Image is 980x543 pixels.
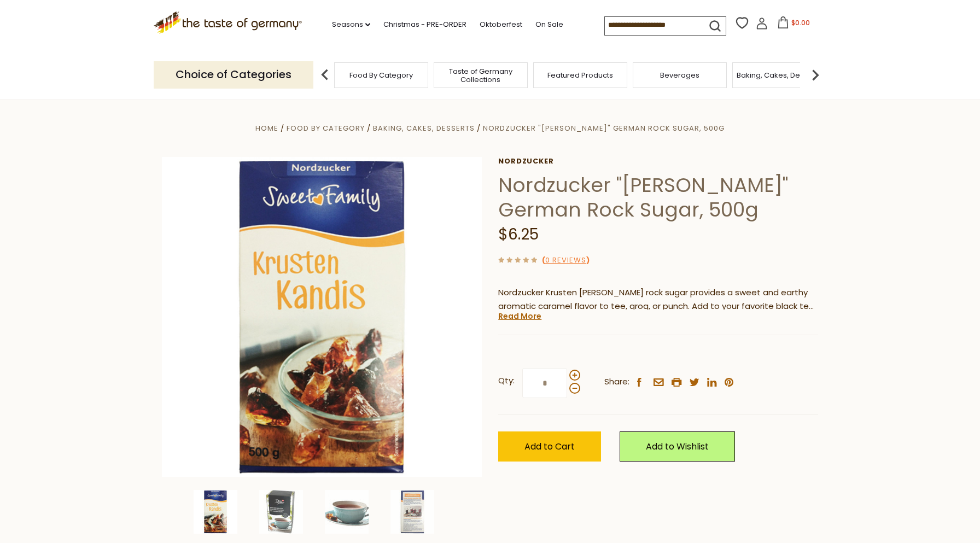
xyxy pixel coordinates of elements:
[498,311,541,322] a: Read More
[373,123,475,133] a: Baking, Cakes, Desserts
[498,224,539,245] span: $6.25
[498,431,601,462] button: Add to Cart
[770,16,816,33] button: $0.00
[791,18,810,27] span: $0.00
[542,255,590,265] span: ( )
[390,490,434,534] img: Nordzucker "Kandis" German Rock Sugar, 500g
[545,255,586,266] a: 0 Reviews
[314,64,336,86] img: previous arrow
[498,157,818,166] a: Nordzucker
[535,19,563,31] a: On Sale
[522,368,567,398] input: Qty:
[349,71,413,79] a: Food By Category
[154,61,313,88] p: Choice of Categories
[194,490,237,534] img: Nordzucker "Kandis" German Rock Sugar, 500g
[804,64,826,86] img: next arrow
[604,375,629,389] span: Share:
[660,71,699,79] a: Beverages
[259,490,303,534] img: Nordzucker "Kandis" German Rock Sugar, 500g
[620,431,735,462] a: Add to Wishlist
[524,440,575,453] span: Add to Cart
[483,123,725,133] a: Nordzucker "[PERSON_NAME]" German Rock Sugar, 500g
[162,157,482,477] img: Nordzucker "Kandis" German Rock Sugar, 500g
[498,374,515,388] strong: Qty:
[480,19,522,31] a: Oktoberfest
[547,71,613,79] a: Featured Products
[332,19,370,31] a: Seasons
[737,71,821,79] a: Baking, Cakes, Desserts
[287,123,365,133] a: Food By Category
[437,67,524,84] a: Taste of Germany Collections
[498,173,818,222] h1: Nordzucker "[PERSON_NAME]" German Rock Sugar, 500g
[325,490,369,534] img: Nordzucker "Kandis" German Rock Sugar, 500g
[383,19,466,31] a: Christmas - PRE-ORDER
[498,286,818,313] p: Nordzucker Krusten [PERSON_NAME] rock sugar provides a sweet and earthy aromatic caramel flavor t...
[255,123,278,133] a: Home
